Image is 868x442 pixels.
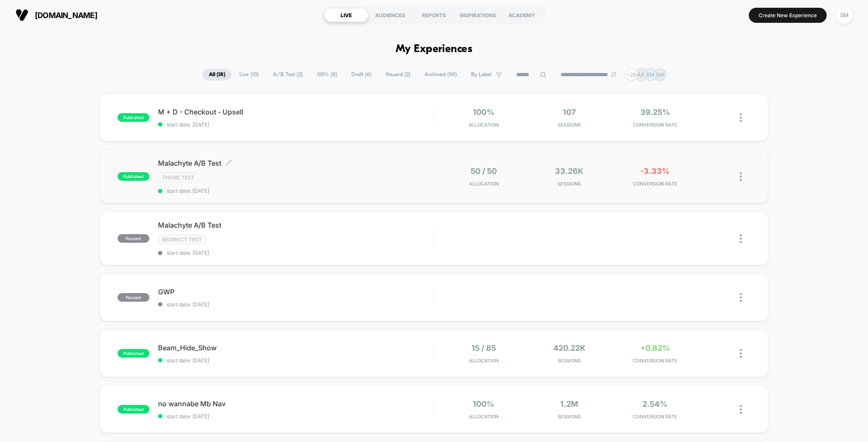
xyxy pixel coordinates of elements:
span: A/B Test ( 2 ) [267,69,309,80]
span: 100% [473,399,494,408]
span: Allocation [469,358,499,364]
span: Allocation [469,414,499,420]
span: start date: [DATE] [158,413,434,420]
span: CONVERSION RATE [614,414,696,420]
span: Sessions [529,122,610,128]
img: close [740,349,742,358]
span: Theme Test [158,173,198,182]
p: SM [646,71,654,78]
span: CONVERSION RATE [614,181,696,187]
div: INSPIRATIONS [456,8,500,22]
span: -3.33% [640,167,670,176]
span: Sessions [529,414,610,420]
h1: My Experiences [396,43,473,56]
span: All ( 18 ) [202,69,232,80]
div: REPORTS [412,8,456,22]
span: start date: [DATE] [158,357,434,364]
span: 1.2M [560,399,578,408]
span: GWP [158,287,434,296]
span: 100% ( 8 ) [310,69,344,80]
span: start date: [DATE] [158,301,434,308]
img: close [740,172,742,181]
span: published [118,113,149,122]
span: Malachyte A/B Test [158,159,434,167]
span: Redirect Test [158,235,206,244]
span: paused [118,293,149,302]
span: Allocation [469,181,499,187]
span: Live ( 10 ) [233,69,265,80]
span: start date: [DATE] [158,121,434,128]
span: published [118,405,149,414]
span: start date: [DATE] [158,250,434,256]
span: 420.22k [553,343,586,352]
div: LIVE [324,8,368,22]
span: start date: [DATE] [158,188,434,194]
span: Allocation [469,122,499,128]
span: 107 [563,108,576,117]
span: Malachyte A/B Test [158,221,434,229]
span: By Label [471,71,492,78]
span: 15 / 85 [471,343,496,352]
span: 33.26k [555,167,583,176]
span: Beam_Hide_Show [158,343,434,352]
span: paused [118,234,149,243]
div: AUDIENCES [368,8,412,22]
span: [DOMAIN_NAME] [35,11,97,20]
span: CONVERSION RATE [614,358,696,364]
img: close [740,293,742,302]
span: +0.82% [640,343,670,352]
button: [DOMAIN_NAME] [13,8,100,22]
button: SM [833,6,855,24]
span: Archived ( 98 ) [418,69,463,80]
span: Sessions [529,358,610,364]
button: Create New Experience [749,8,827,23]
span: M + D - Checkout - Upsell [158,108,434,116]
span: published [118,172,149,181]
span: CONVERSION RATE [614,122,696,128]
span: 2.54% [642,399,667,408]
span: Draft ( 6 ) [345,69,378,80]
span: no wannabe Mb Nav [158,399,434,408]
div: ACADEMY [500,8,544,22]
img: close [740,405,742,414]
img: close [740,113,742,122]
span: Paused ( 2 ) [379,69,417,80]
span: 100% [473,108,494,117]
p: AA [637,71,644,78]
p: SM [656,71,664,78]
div: SM [836,7,852,24]
span: 50 / 50 [471,167,497,176]
img: Visually logo [15,9,28,22]
span: published [118,349,149,358]
img: close [740,234,742,243]
img: end [611,72,616,77]
span: Sessions [529,181,610,187]
span: 39.25% [640,108,670,117]
div: + 29 [625,68,638,81]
